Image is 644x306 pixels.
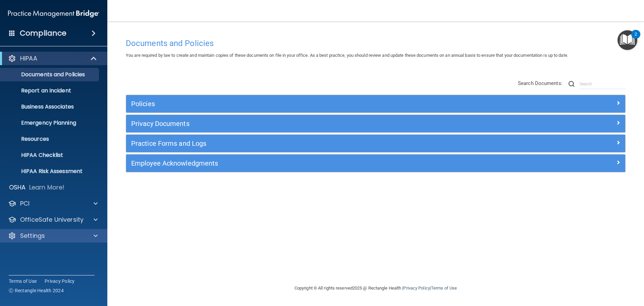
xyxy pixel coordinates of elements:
[4,168,96,175] p: HIPAA Risk Assessment
[131,138,620,149] a: Practice Forms and Logs
[9,278,37,285] a: Terms of Use
[8,200,98,208] a: PCI
[4,120,96,126] p: Emergency Planning
[131,118,620,129] a: Privacy Documents
[20,54,37,62] p: HIPAA
[4,71,96,78] p: Documents and Policies
[131,160,495,167] h5: Employee Acknowledgments
[131,98,620,109] a: Policies
[8,54,97,62] a: HIPAA
[618,30,637,50] button: Open Resource Center, 2 new notifications
[8,7,99,20] img: PMB logo
[131,140,495,147] h5: Practice Forms and Logs
[518,80,562,86] span: Search Documents:
[131,100,495,107] h5: Policies
[126,39,626,48] h4: Documents and Policies
[580,79,626,89] input: Search
[8,232,98,240] a: Settings
[131,158,620,169] a: Employee Acknowledgments
[131,120,495,127] h5: Privacy Documents
[528,258,636,285] iframe: Drift Widget Chat Controller
[431,286,457,291] a: Terms of Use
[9,183,26,191] p: OSHA
[4,103,96,110] p: Business Associates
[29,183,65,191] p: Learn More!
[8,216,98,224] a: OfficeSafe University
[4,152,96,159] p: HIPAA Checklist
[20,200,30,208] p: PCI
[20,232,45,240] p: Settings
[45,278,75,285] a: Privacy Policy
[253,277,498,299] div: Copyright © All rights reserved 2025 @ Rectangle Health | |
[569,81,575,87] img: ic-search.3b580494.png
[635,34,637,43] div: 2
[4,87,96,94] p: Report an Incident
[20,216,84,224] p: OfficeSafe University
[20,29,66,38] h4: Compliance
[9,287,64,294] span: Ⓒ Rectangle Health 2024
[403,286,430,291] a: Privacy Policy
[4,136,96,142] p: Resources
[126,53,568,58] span: You are required by law to create and maintain copies of these documents on file in your office. ...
